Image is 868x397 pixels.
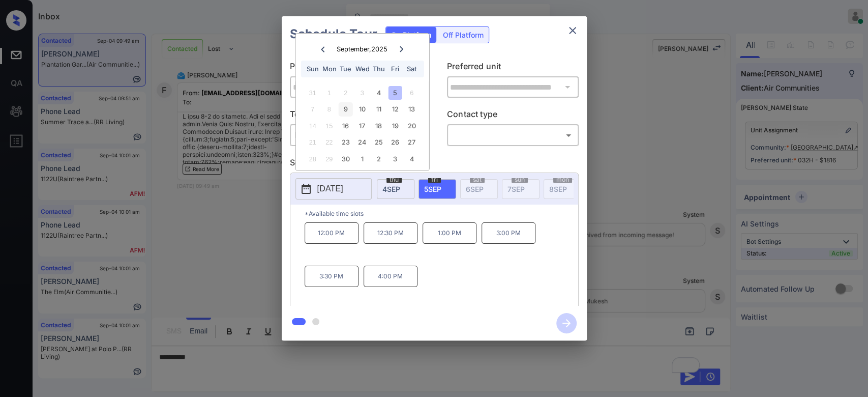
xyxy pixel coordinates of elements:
[377,179,414,199] div: date-select
[339,102,352,116] div: Choose Tuesday, September 9th, 2025
[382,185,400,193] span: 4 SEP
[295,178,372,200] button: [DATE]
[364,222,417,244] p: 12:30 PM
[405,102,418,116] div: Choose Saturday, September 13th, 2025
[339,86,352,100] div: Not available Tuesday, September 2nd, 2025
[290,60,422,76] p: Preferred community
[292,127,419,144] div: In Person
[388,62,402,76] div: Fri
[339,119,352,133] div: Choose Tuesday, September 16th, 2025
[282,16,385,52] h2: Schedule Tour
[317,183,343,195] p: [DATE]
[299,84,426,167] div: month 2025-09
[322,86,336,100] div: Not available Monday, September 1st, 2025
[405,135,418,149] div: Choose Saturday, September 27th, 2025
[364,266,417,287] p: 4:00 PM
[355,135,369,149] div: Choose Wednesday, September 24th, 2025
[355,119,369,133] div: Choose Wednesday, September 17th, 2025
[337,45,387,53] div: September , 2025
[306,135,319,149] div: Not available Sunday, September 21st, 2025
[388,135,402,149] div: Choose Friday, September 26th, 2025
[305,222,358,244] p: 12:00 PM
[290,108,422,124] p: Tour type
[355,86,369,100] div: Not available Wednesday, September 3rd, 2025
[339,62,352,76] div: Tue
[424,185,441,193] span: 5 SEP
[447,60,579,76] p: Preferred unit
[405,62,418,76] div: Sat
[372,152,385,166] div: Choose Thursday, October 2nd, 2025
[388,119,402,133] div: Choose Friday, September 19th, 2025
[418,179,456,199] div: date-select
[322,119,336,133] div: Not available Monday, September 15th, 2025
[372,119,385,133] div: Choose Thursday, September 18th, 2025
[550,310,583,336] button: btn-next
[386,27,436,43] div: On Platform
[339,152,352,166] div: Choose Tuesday, September 30th, 2025
[388,102,402,116] div: Choose Friday, September 12th, 2025
[322,135,336,149] div: Not available Monday, September 22nd, 2025
[355,152,369,166] div: Choose Wednesday, October 1st, 2025
[306,62,319,76] div: Sun
[372,62,385,76] div: Thu
[428,177,441,183] span: fri
[339,135,352,149] div: Choose Tuesday, September 23rd, 2025
[405,152,418,166] div: Choose Saturday, October 4th, 2025
[355,62,369,76] div: Wed
[305,266,358,287] p: 3:30 PM
[322,62,336,76] div: Mon
[405,86,418,100] div: Not available Saturday, September 6th, 2025
[290,156,579,173] p: Select slot
[562,20,583,41] button: close
[306,102,319,116] div: Not available Sunday, September 7th, 2025
[405,119,418,133] div: Choose Saturday, September 20th, 2025
[388,152,402,166] div: Choose Friday, October 3rd, 2025
[372,102,385,116] div: Choose Thursday, September 11th, 2025
[355,102,369,116] div: Choose Wednesday, September 10th, 2025
[438,27,489,43] div: Off Platform
[372,86,385,100] div: Choose Thursday, September 4th, 2025
[372,135,385,149] div: Choose Thursday, September 25th, 2025
[322,152,336,166] div: Not available Monday, September 29th, 2025
[306,152,319,166] div: Not available Sunday, September 28th, 2025
[388,86,402,100] div: Choose Friday, September 5th, 2025
[306,119,319,133] div: Not available Sunday, September 14th, 2025
[423,222,476,244] p: 1:00 PM
[306,86,319,100] div: Not available Sunday, August 31st, 2025
[447,108,579,124] p: Contact type
[322,102,336,116] div: Not available Monday, September 8th, 2025
[305,205,578,222] p: *Available time slots
[386,177,402,183] span: thu
[482,222,535,244] p: 3:00 PM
